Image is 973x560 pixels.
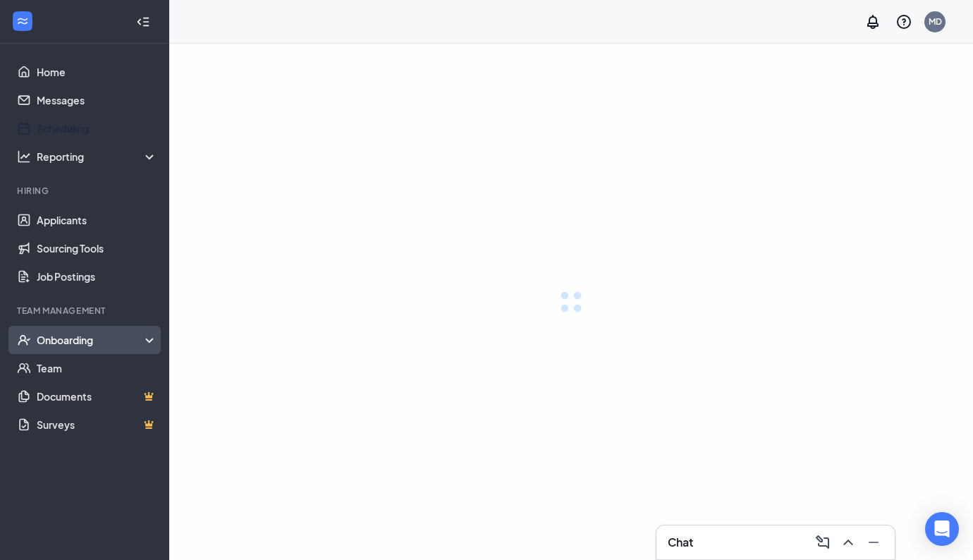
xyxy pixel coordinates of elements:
[925,512,959,546] div: Open Intercom Messenger
[895,13,912,30] svg: QuestionInfo
[16,14,30,28] svg: WorkstreamLogo
[17,333,31,347] svg: UserCheck
[136,15,150,29] svg: Collapse
[929,16,942,28] div: MD
[17,185,154,197] div: Hiring
[37,262,157,291] a: Job Postings
[37,234,157,262] a: Sourcing Tools
[37,86,157,114] a: Messages
[668,535,693,550] h3: Chat
[37,333,158,347] div: Onboarding
[814,534,831,551] svg: ComposeMessage
[865,534,882,551] svg: Minimize
[37,58,157,86] a: Home
[37,206,157,234] a: Applicants
[17,150,31,164] svg: Analysis
[836,531,858,554] button: ChevronUp
[810,531,833,554] button: ComposeMessage
[37,114,157,142] a: Scheduling
[37,150,158,164] div: Reporting
[37,382,157,410] a: DocumentsCrown
[37,410,157,439] a: SurveysCrown
[864,13,881,30] svg: Notifications
[17,305,154,317] div: Team Management
[840,534,857,551] svg: ChevronUp
[37,354,157,382] a: Team
[861,531,883,554] button: Minimize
